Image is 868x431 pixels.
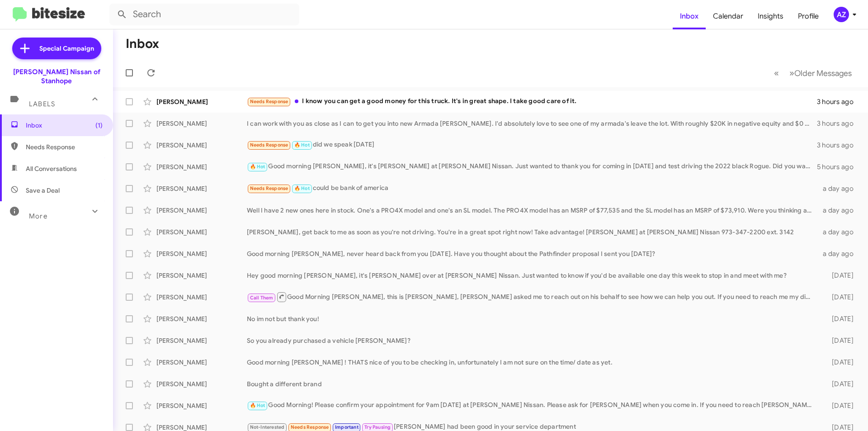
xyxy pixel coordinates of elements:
div: [PERSON_NAME], get back to me as soon as you're not driving. You're in a great spot right now! Ta... [247,227,817,237]
span: Needs Response [250,99,288,104]
div: [PERSON_NAME] [156,97,247,106]
span: 🔥 Hot [250,164,265,170]
div: No im not but thank you! [247,314,817,323]
div: [DATE] [817,401,861,410]
span: « [774,67,779,79]
div: Bought a different brand [247,379,817,388]
span: Special Campaign [39,44,94,53]
div: [PERSON_NAME] [156,119,247,128]
span: Inbox [26,121,103,130]
span: Needs Response [250,185,288,191]
div: [PERSON_NAME] [156,206,247,215]
div: a day ago [817,184,861,193]
button: Next [784,64,857,82]
div: Hey good morning [PERSON_NAME], it's [PERSON_NAME] over at [PERSON_NAME] Nissan. Just wanted to k... [247,271,817,280]
div: 3 hours ago [817,97,861,106]
span: More [29,212,47,220]
div: [PERSON_NAME] [156,293,247,302]
div: [PERSON_NAME] [156,249,247,258]
span: 🔥 Hot [294,185,310,191]
span: Labels [29,100,55,108]
div: So you already purchased a vehicle [PERSON_NAME]? [247,336,817,345]
span: 🔥 Hot [294,142,310,148]
div: [PERSON_NAME] [156,314,247,323]
div: Good morning [PERSON_NAME], it's [PERSON_NAME] at [PERSON_NAME] Nissan. Just wanted to thank you ... [247,161,817,172]
div: [PERSON_NAME] [156,336,247,345]
div: [PERSON_NAME] [156,184,247,193]
div: I know you can get a good money for this truck. It's in great shape. I take good care of it. [247,96,817,107]
div: [DATE] [817,314,861,323]
div: [DATE] [817,271,861,280]
div: [PERSON_NAME] [156,379,247,388]
input: Search [109,4,299,25]
span: Needs Response [291,424,329,430]
span: Needs Response [250,142,288,148]
span: Call Them [250,295,274,301]
div: [DATE] [817,293,861,302]
div: [PERSON_NAME] [156,162,247,171]
a: Special Campaign [12,38,101,59]
div: I can work with you as close as I can to get you into new Armada [PERSON_NAME]. I'd absolutely lo... [247,119,817,128]
span: Save a Deal [26,186,60,195]
div: a day ago [817,249,861,258]
span: 🔥 Hot [250,403,265,408]
span: (1) [95,121,103,130]
div: [PERSON_NAME] [156,227,247,237]
span: Needs Response [26,142,103,152]
div: [PERSON_NAME] [156,141,247,150]
div: [DATE] [817,379,861,388]
span: Try Pausing [364,424,391,430]
div: Good Morning [PERSON_NAME], this is [PERSON_NAME], [PERSON_NAME] asked me to reach out on his beh... [247,291,817,303]
div: 3 hours ago [817,141,861,150]
div: 3 hours ago [817,119,861,128]
div: [DATE] [817,336,861,345]
div: a day ago [817,227,861,237]
div: [PERSON_NAME] [156,358,247,367]
a: Calendar [706,3,750,29]
div: could be bank of america [247,183,817,194]
button: Previous [769,64,784,82]
button: AZ [826,7,858,22]
a: Profile [791,3,826,29]
span: Older Messages [794,68,852,78]
div: 5 hours ago [817,162,861,171]
div: [DATE] [817,358,861,367]
h1: Inbox [126,37,159,51]
div: [PERSON_NAME] [156,271,247,280]
div: a day ago [817,206,861,215]
div: did we speak [DATE] [247,140,817,150]
span: Not-Interested [250,424,285,430]
a: Insights [750,3,791,29]
div: Good Morning! Please confirm your appointment for 9am [DATE] at [PERSON_NAME] Nissan. Please ask ... [247,400,817,411]
div: Well I have 2 new ones here in stock. One's a PRO4X model and one's an SL model. The PRO4X model ... [247,206,817,215]
a: Inbox [673,3,706,29]
div: [PERSON_NAME] [156,401,247,410]
div: Good morning [PERSON_NAME], never heard back from you [DATE]. Have you thought about the Pathfind... [247,249,817,258]
div: Good morning [PERSON_NAME] ! THATS nice of you to be checking in, unfortunately I am not sure on ... [247,358,817,367]
span: » [789,67,794,79]
span: All Conversations [26,164,77,173]
span: Important [335,424,359,430]
div: AZ [834,7,849,22]
nav: Page navigation example [769,64,857,82]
